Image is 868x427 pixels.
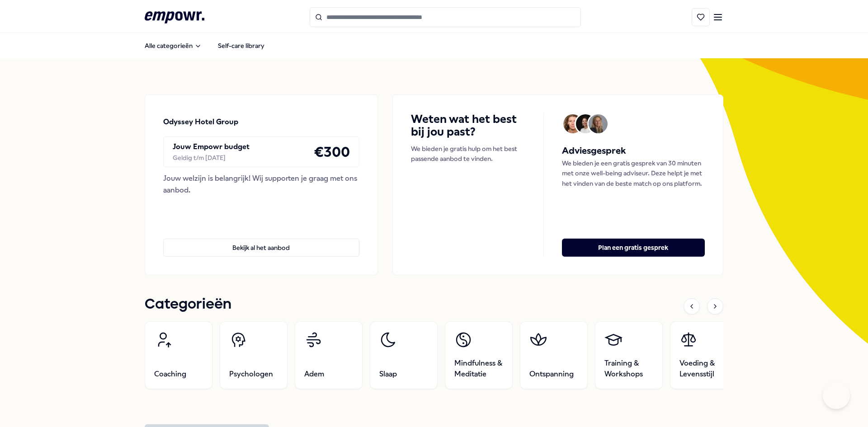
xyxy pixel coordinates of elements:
a: Adem [295,321,363,389]
button: Plan een gratis gesprek [562,239,705,257]
a: Slaap [370,321,438,389]
p: Odyssey Hotel Group [163,116,238,128]
a: Self-care library [211,37,272,55]
img: Avatar [563,114,582,133]
span: Coaching [154,369,186,380]
a: Psychologen [220,321,288,389]
a: Bekijk al het aanbod [163,224,359,257]
h5: Adviesgesprek [562,144,705,158]
h4: Weten wat het best bij jou past? [411,113,525,138]
img: Avatar [576,114,595,133]
button: Bekijk al het aanbod [163,239,359,257]
a: Ontspanning [520,321,588,389]
span: Voeding & Levensstijl [679,358,728,380]
div: Jouw welzijn is belangrijk! Wij supporten je graag met ons aanbod. [163,173,359,196]
a: Mindfulness & Meditatie [445,321,513,389]
h4: € 300 [314,141,350,163]
h1: Categorieën [145,293,231,316]
a: Voeding & Levensstijl [670,321,738,389]
div: Geldig t/m [DATE] [173,153,250,163]
p: We bieden je gratis hulp om het best passende aanbod te vinden. [411,144,525,164]
a: Training & Workshops [595,321,663,389]
img: Avatar [589,114,608,133]
span: Adem [304,369,324,380]
p: Jouw Empowr budget [173,141,250,153]
nav: Main [137,37,272,55]
span: Mindfulness & Meditatie [454,358,503,380]
button: Alle categorieën [137,37,209,55]
span: Training & Workshops [604,358,653,380]
a: Coaching [145,321,212,389]
span: Psychologen [229,369,273,380]
span: Slaap [379,369,397,380]
iframe: Help Scout Beacon - Open [823,382,850,409]
input: Search for products, categories or subcategories [310,7,581,27]
span: Ontspanning [529,369,574,380]
p: We bieden je een gratis gesprek van 30 minuten met onze well-being adviseur. Deze helpt je met he... [562,158,705,188]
